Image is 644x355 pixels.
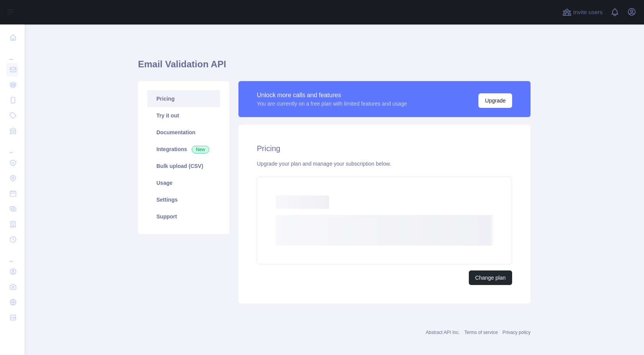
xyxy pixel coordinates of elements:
[147,208,220,225] a: Support
[464,330,498,335] a: Terms of service
[503,330,531,335] a: Privacy policy
[147,90,220,107] a: Pricing
[426,330,460,335] a: Abstract API Inc.
[469,270,512,285] button: Change plan
[147,141,220,158] a: Integrations New
[147,174,220,191] a: Usage
[573,8,603,17] span: Invite users
[6,248,18,263] div: ...
[6,46,18,61] div: ...
[561,6,604,18] button: Invite users
[257,91,407,100] div: Unlock more calls and features
[257,160,512,168] div: Upgrade your plan and manage your subscription below.
[138,58,531,77] h1: Email Validation API
[147,124,220,141] a: Documentation
[147,191,220,208] a: Settings
[257,143,512,154] h2: Pricing
[478,93,512,108] button: Upgrade
[257,100,407,107] div: You are currently on a free plan with limited features and usage
[147,107,220,124] a: Try it out
[6,139,18,155] div: ...
[147,158,220,174] a: Bulk upload (CSV)
[192,146,209,153] span: New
